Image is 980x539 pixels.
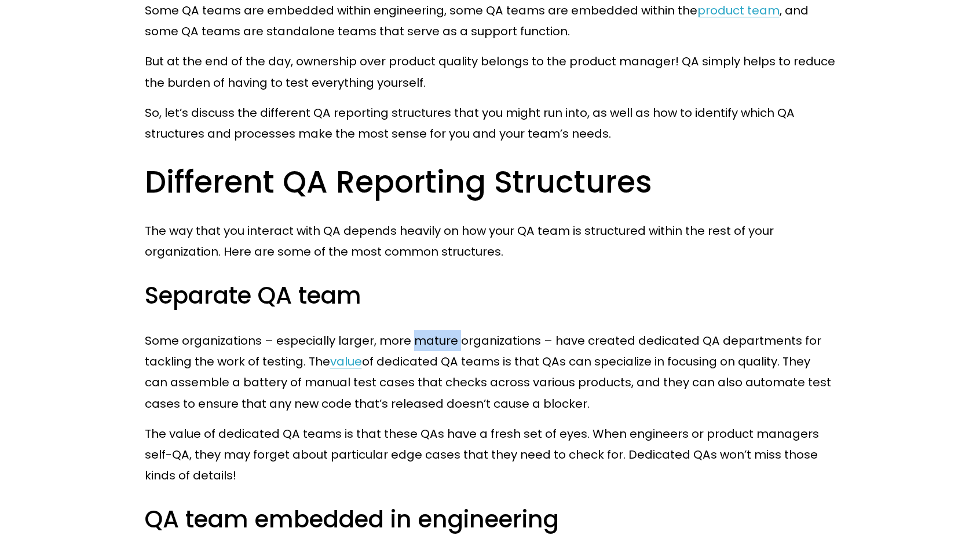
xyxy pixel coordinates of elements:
[697,2,780,19] a: product team
[145,102,836,144] p: So, let’s discuss the different QA reporting structures that you might run into, as well as how t...
[145,423,836,486] p: The value of dedicated QA teams is that these QAs have a fresh set of eyes. When engineers or pro...
[145,51,836,93] p: But at the end of the day, ownership over product quality belongs to the product manager! QA simp...
[330,353,362,370] a: value
[145,504,836,536] h3: QA team embedded in engineering
[145,220,836,262] p: The way that you interact with QA depends heavily on how your QA team is structured within the re...
[145,163,836,202] h2: Different QA Reporting Structures
[145,330,836,414] p: Some organizations – especially larger, more mature organizations – have created dedicated QA dep...
[145,280,836,312] h3: Separate QA team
